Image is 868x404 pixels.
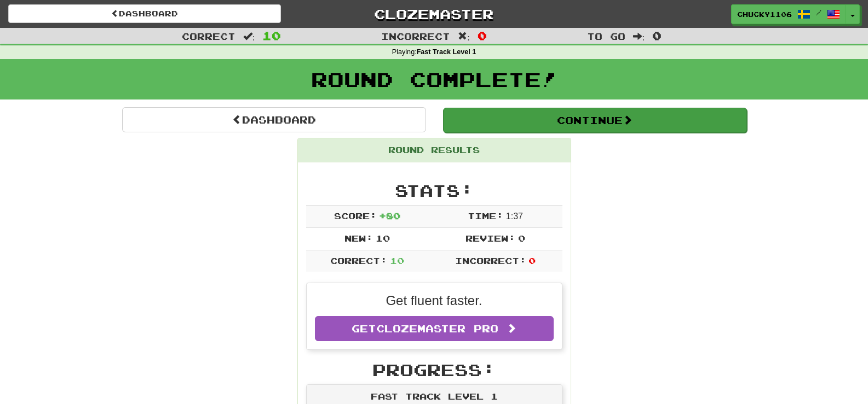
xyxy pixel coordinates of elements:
[243,32,255,41] span: :
[306,181,562,200] h2: Stats:
[315,291,554,310] p: Get fluent faster.
[376,233,390,243] span: 10
[334,210,377,221] span: Score:
[465,233,515,243] span: Review:
[737,9,792,19] span: Chucky1106
[4,68,864,90] h1: Round Complete!
[330,255,387,266] span: Correct:
[633,32,645,41] span: :
[122,107,426,132] a: Dashboard
[379,210,400,221] span: + 80
[816,9,821,16] span: /
[506,212,523,221] span: 1 : 37
[297,4,570,24] a: Clozemaster
[8,4,281,23] a: Dashboard
[587,31,625,42] span: To go
[182,31,235,42] span: Correct
[262,29,281,42] span: 10
[417,48,476,56] strong: Fast Track Level 1
[458,32,470,41] span: :
[468,210,503,221] span: Time:
[528,255,536,266] span: 0
[381,31,450,42] span: Incorrect
[390,255,404,266] span: 10
[315,316,554,341] a: GetClozemaster Pro
[455,255,526,266] span: Incorrect:
[443,108,747,133] button: Continue
[376,323,498,335] span: Clozemaster Pro
[306,361,562,379] h2: Progress:
[478,29,487,42] span: 0
[518,233,525,243] span: 0
[652,29,662,42] span: 0
[731,4,846,24] a: Chucky1106 /
[344,233,373,243] span: New:
[298,138,571,162] div: Round Results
